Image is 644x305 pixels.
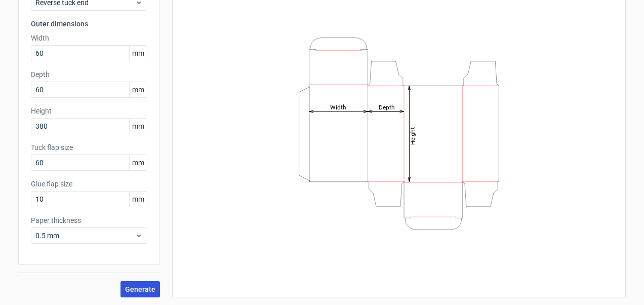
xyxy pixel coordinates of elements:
tspan: Depth [379,103,395,110]
label: Tuck flap size [31,142,147,152]
label: Glue flap size [31,179,147,189]
span: 0.5 mm [35,231,135,241]
label: Height [31,106,147,116]
span: mm [129,192,147,207]
span: mm [129,119,147,134]
h3: Outer dimensions [31,19,147,29]
label: Width [31,33,147,43]
span: mm [129,46,147,61]
span: mm [129,155,147,170]
button: Generate [120,281,160,297]
label: Paper thickness [31,215,147,225]
label: Depth [31,69,147,80]
tspan: Height [409,127,416,144]
span: Generate [125,286,155,293]
span: mm [129,82,147,97]
tspan: Width [330,103,346,110]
